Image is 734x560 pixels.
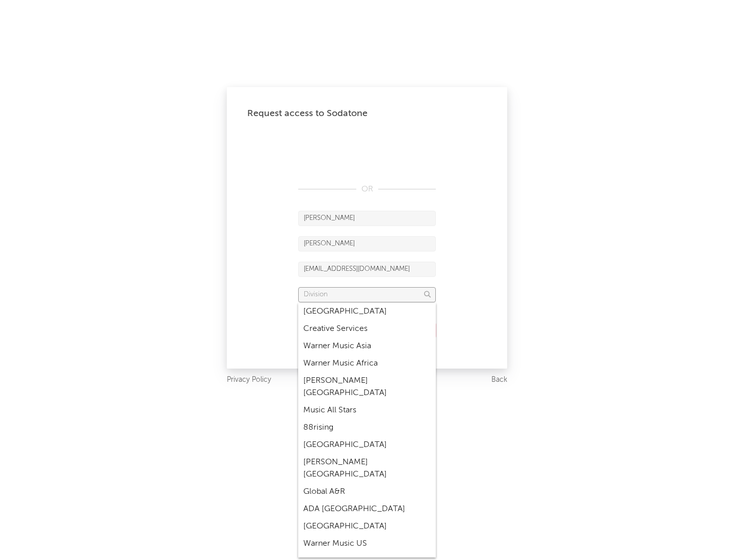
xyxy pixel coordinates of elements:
[298,211,436,226] input: First Name
[298,355,436,372] div: Warner Music Africa
[298,500,436,518] div: ADA [GEOGRAPHIC_DATA]
[298,483,436,500] div: Global A&R
[227,374,271,386] a: Privacy Policy
[491,374,507,386] a: Back
[298,436,436,454] div: [GEOGRAPHIC_DATA]
[298,236,436,251] input: Last Name
[298,183,436,195] div: OR
[298,287,436,302] input: Division
[247,107,487,120] div: Request access to Sodatone
[298,303,436,320] div: [GEOGRAPHIC_DATA]
[298,402,436,419] div: Music All Stars
[298,419,436,436] div: 88rising
[298,454,436,483] div: [PERSON_NAME] [GEOGRAPHIC_DATA]
[298,372,436,402] div: [PERSON_NAME] [GEOGRAPHIC_DATA]
[298,535,436,552] div: Warner Music US
[298,320,436,338] div: Creative Services
[298,518,436,535] div: [GEOGRAPHIC_DATA]
[298,338,436,355] div: Warner Music Asia
[298,262,436,277] input: Email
